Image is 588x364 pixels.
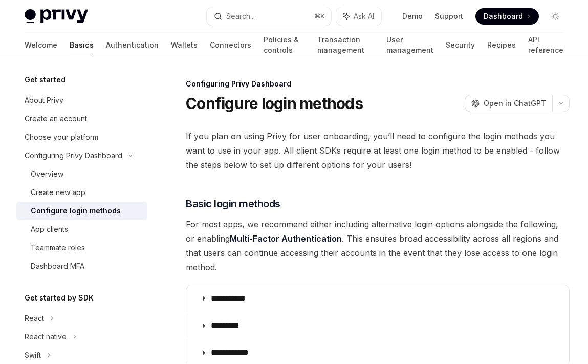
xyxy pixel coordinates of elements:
[25,9,88,24] img: light logo
[186,94,363,113] h1: Configure login methods
[16,239,147,257] a: Teammate roles
[465,95,552,112] button: Open in ChatGPT
[230,233,342,244] a: Multi-Factor Authentication
[16,110,147,128] a: Create an account
[475,8,539,25] a: Dashboard
[402,11,423,22] a: Demo
[31,223,68,235] div: App clients
[16,202,147,220] a: Configure login methods
[16,91,147,110] a: About Privy
[31,168,63,180] div: Overview
[25,74,66,86] h5: Get started
[186,79,570,89] div: Configuring Privy Dashboard
[528,33,563,57] a: API reference
[186,129,570,172] span: If you plan on using Privy for user onboarding, you’ll need to configure the login methods you wa...
[484,98,546,109] span: Open in ChatGPT
[25,331,67,343] div: React native
[171,33,198,57] a: Wallets
[16,128,147,146] a: Choose your platform
[226,10,255,23] div: Search...
[484,11,523,22] span: Dashboard
[25,312,44,325] div: React
[25,349,41,361] div: Swift
[446,33,475,57] a: Security
[16,183,147,202] a: Create new app
[210,33,251,57] a: Connectors
[435,11,463,22] a: Support
[207,7,331,26] button: Search...⌘K
[16,220,147,239] a: App clients
[31,260,84,272] div: Dashboard MFA
[314,12,325,20] span: ⌘ K
[336,7,381,26] button: Ask AI
[317,33,374,57] a: Transaction management
[25,113,87,125] div: Create an account
[386,33,433,57] a: User management
[25,33,57,57] a: Welcome
[25,149,122,162] div: Configuring Privy Dashboard
[31,205,121,217] div: Configure login methods
[354,11,374,22] span: Ask AI
[106,33,159,57] a: Authentication
[25,292,94,304] h5: Get started by SDK
[487,33,516,57] a: Recipes
[264,33,305,57] a: Policies & controls
[25,94,63,106] div: About Privy
[25,131,98,143] div: Choose your platform
[31,242,85,254] div: Teammate roles
[16,165,147,183] a: Overview
[547,8,563,25] button: Toggle dark mode
[31,186,85,199] div: Create new app
[16,257,147,275] a: Dashboard MFA
[70,33,94,57] a: Basics
[186,197,280,211] span: Basic login methods
[186,217,570,274] span: For most apps, we recommend either including alternative login options alongside the following, o...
